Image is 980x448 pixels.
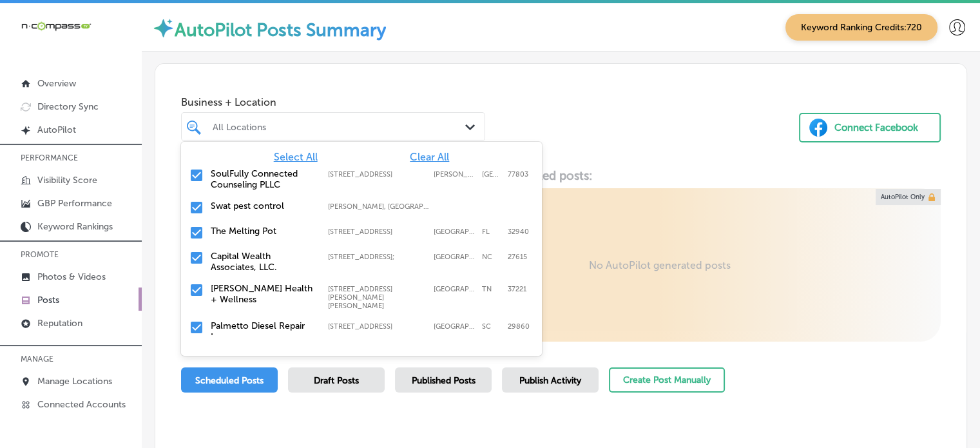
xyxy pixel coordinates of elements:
[211,226,315,237] label: The Melting Pot
[37,124,76,135] p: AutoPilot
[785,14,937,41] span: Keyword Ranking Credits: 720
[37,221,113,232] p: Keyword Rankings
[195,375,264,386] span: Scheduled Posts
[211,200,315,211] label: Swat pest control
[328,170,427,179] label: 401 N. Main Street; Suite 106
[37,78,76,89] p: Overview
[328,285,427,310] label: 7097 Old Harding Pike
[508,228,529,236] label: 32940
[314,375,359,386] span: Draft Posts
[152,17,175,39] img: autopilot-icon
[609,367,725,393] button: Create Post Manually
[482,253,501,261] label: NC
[21,20,91,32] img: 660ab0bf-5cc7-4cb8-ba1c-48b5ae0f18e60NCTV_CLogo_TV_Black_-500x88.png
[37,198,112,209] p: GBP Performance
[434,170,476,179] label: Bryan
[508,253,527,261] label: 27615
[211,168,315,190] label: SoulFully Connected Counseling PLLC
[211,251,315,273] label: Capital Wealth Associates, LLC.
[519,375,581,386] span: Publish Activity
[274,151,318,163] span: Select All
[434,322,476,331] label: North Augusta
[799,113,941,142] button: Connect Facebook
[37,175,97,186] p: Visibility Score
[834,118,918,137] div: Connect Facebook
[37,318,82,329] p: Reputation
[434,285,476,310] label: Nashville
[328,322,427,331] label: 1228 Edgefield Rd
[211,283,315,305] label: Kestner Health + Wellness
[37,101,99,112] p: Directory Sync
[328,253,427,261] label: 8319 Six Forks Rd ste 105;
[410,151,449,163] span: Clear All
[434,228,476,236] label: Melbourne
[482,285,501,310] label: TN
[181,96,485,108] span: Business + Location
[412,375,476,386] span: Published Posts
[211,320,315,342] label: Palmetto Diesel Repair Inc.
[508,322,530,331] label: 29860
[508,170,528,179] label: 77803
[508,285,526,310] label: 37221
[482,228,501,236] label: FL
[175,19,386,41] label: AutoPilot Posts Summary
[213,121,466,132] div: All Locations
[328,202,432,211] label: Gilliam, LA, USA | Hosston, LA, USA | Eastwood, LA, USA | Blanchard, LA, USA | Shreveport, LA, US...
[37,295,59,306] p: Posts
[482,170,501,179] label: TX
[434,253,476,261] label: Raleigh
[37,376,112,387] p: Manage Locations
[37,271,106,282] p: Photos & Videos
[37,399,126,410] p: Connected Accounts
[328,228,427,236] label: 2230 Town Center Ave; Ste 101
[482,322,501,331] label: SC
